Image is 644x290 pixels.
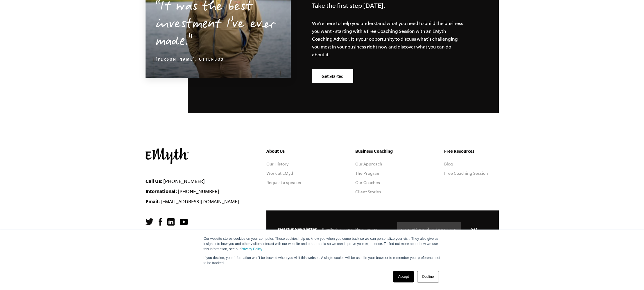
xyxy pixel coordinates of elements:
a: Our History [266,162,288,166]
img: Twitter [146,218,153,225]
a: [PHONE_NUMBER] [163,179,205,184]
strong: Email: [146,199,160,204]
a: Decline [417,271,439,282]
a: The Program [355,171,381,176]
a: Get Started [312,69,353,83]
p: Our website stores cookies on your computer. These cookies help us know you when you come back so... [204,236,441,252]
span: Get Our Newsletter [278,227,317,232]
img: YouTube [180,219,188,225]
span: Practical resources. No spam ever. [322,227,378,232]
p: We’re here to help you understand what you need to build the business you want - starting with a ... [312,19,464,59]
a: Free Coaching Session [444,171,488,176]
img: Facebook [159,218,162,226]
a: Request a speaker [266,180,302,185]
a: Privacy Policy [241,247,262,251]
input: name@emailaddress.com [397,222,487,237]
a: Our Coaches [355,180,380,185]
h5: Free Resources [444,148,499,155]
a: Work at EMyth [266,171,295,176]
h5: About Us [266,148,321,155]
a: Accept [393,271,414,282]
a: Our Approach [355,162,382,166]
a: [EMAIL_ADDRESS][DOMAIN_NAME] [161,199,239,204]
p: If you decline, your information won’t be tracked when you visit this website. A single cookie wi... [204,255,441,266]
strong: International: [146,188,177,194]
cite: [PERSON_NAME], OtterBox [156,58,224,62]
a: [PHONE_NUMBER] [178,189,219,194]
a: Client Stories [355,190,381,194]
a: Blog [444,162,453,166]
strong: Call Us: [146,178,162,184]
img: LinkedIn [167,218,175,226]
h5: Business Coaching [355,148,410,155]
input: GO [461,222,487,236]
h4: Take the first step [DATE]. [312,0,469,11]
img: EMyth [146,148,189,164]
